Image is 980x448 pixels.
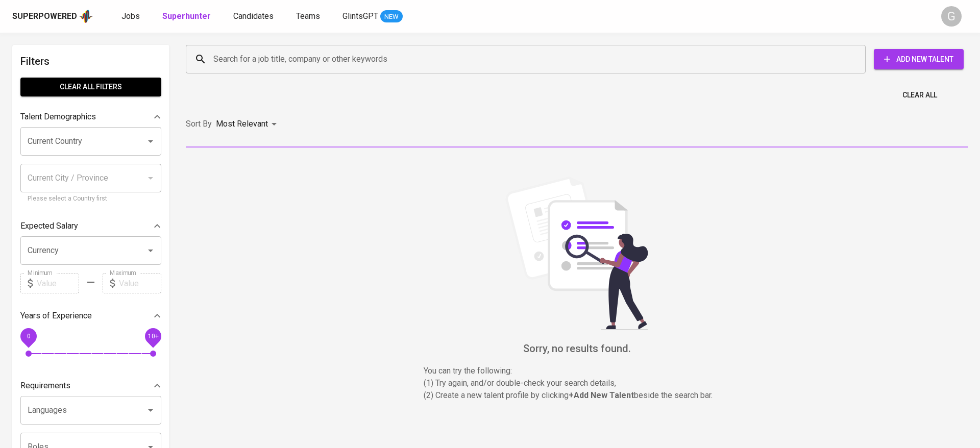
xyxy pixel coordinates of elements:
span: Clear All filters [29,81,153,93]
span: Add New Talent [882,53,955,66]
p: Requirements [20,380,70,392]
a: Candidates [233,10,276,23]
span: NEW [380,12,403,22]
p: (1) Try again, and/or double-check your search details, [424,377,730,389]
span: Jobs [121,11,140,21]
div: Years of Experience [20,306,161,326]
p: Expected Salary [20,220,78,232]
button: Add New Talent [874,49,964,69]
input: Value [37,273,79,293]
a: Teams [296,10,322,23]
p: Sort By [186,118,212,130]
div: Requirements [20,376,161,396]
a: GlintsGPT NEW [342,10,403,23]
span: 0 [27,333,30,340]
p: You can try the following : [424,365,730,377]
button: Clear All [898,86,941,105]
div: Talent Demographics [20,107,161,127]
b: Superhunter [162,11,211,21]
p: Most Relevant [216,118,268,130]
p: Years of Experience [20,310,92,322]
div: Expected Salary [20,216,161,236]
button: Open [143,243,158,258]
a: Superpoweredapp logo [12,9,93,24]
div: Superpowered [12,11,77,22]
p: Please select a Country first [28,194,154,204]
button: Clear All filters [20,78,161,96]
span: GlintsGPT [342,11,378,21]
span: Clear All [902,89,937,102]
span: Candidates [233,11,274,21]
a: Jobs [121,10,142,23]
h6: Sorry, no results found. [186,340,968,357]
p: Talent Demographics [20,111,96,123]
p: (2) Create a new talent profile by clicking beside the search bar. [424,389,730,402]
img: file_searching.svg [500,177,653,330]
a: Superhunter [162,10,213,23]
img: app logo [79,9,93,24]
span: Teams [296,11,320,21]
div: G [941,6,962,27]
button: Open [143,134,158,148]
h6: Filters [20,53,161,69]
input: Value [119,273,161,293]
span: 10+ [148,333,158,340]
div: Most Relevant [216,115,280,134]
b: + Add New Talent [569,390,634,400]
button: Open [143,403,158,417]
